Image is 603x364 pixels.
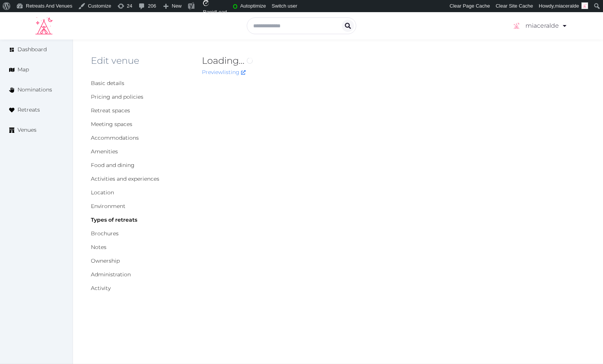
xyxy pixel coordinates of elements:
a: Retreat spaces [91,107,130,114]
a: Activities and experiences [91,175,159,182]
span: Nominations [17,86,52,94]
a: Location [91,189,114,196]
a: Administration [91,271,131,278]
a: Activity [91,285,111,292]
span: Map [17,66,29,74]
h2: Edit venue [91,55,190,67]
a: Ownership [91,257,120,264]
a: Meeting spaces [91,121,132,128]
span: Retreats [17,106,40,114]
span: Dashboard [17,46,47,54]
h2: Loading... [202,55,486,67]
span: Clear Site Cache [496,3,533,9]
span: Clear Page Cache [450,3,490,9]
a: miaceralde [512,15,568,36]
a: Pricing and policies [91,93,143,100]
a: Accommodations [91,134,139,141]
a: Notes [91,244,106,251]
a: Environment [91,203,125,210]
span: miaceralde [555,3,579,9]
a: Amenities [91,148,118,155]
a: Types of retreats [91,216,137,223]
a: Preview listing [202,69,246,76]
a: Food and dining [91,162,135,169]
a: Brochures [91,230,119,237]
a: Basic details [91,80,124,87]
span: Venues [17,126,36,134]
